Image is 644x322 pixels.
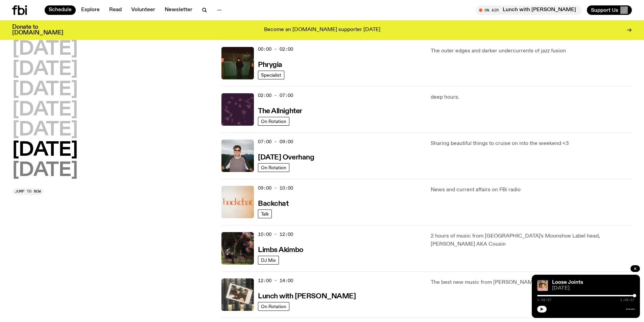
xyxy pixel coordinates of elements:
a: On Rotation [258,302,289,311]
button: Jump to now [12,188,44,195]
p: Sharing beautiful things to cruise on into the weekend <3 [431,140,632,148]
a: Backchat [258,199,288,207]
button: [DATE] [12,121,78,140]
img: A greeny-grainy film photo of Bela, John and Bindi at night. They are standing in a backyard on g... [221,47,254,79]
a: Explore [77,5,104,15]
a: [DATE] Overhang [258,153,314,161]
img: Jackson sits at an outdoor table, legs crossed and gazing at a black and brown dog also sitting a... [221,232,254,265]
a: Specialist [258,71,284,79]
span: 12:00 - 14:00 [258,277,293,284]
h3: Donate to [DOMAIN_NAME] [12,24,63,36]
p: 2 hours of music from [GEOGRAPHIC_DATA]'s Moonshoe Label head, [PERSON_NAME] AKA Cousin [431,232,632,248]
img: Harrie Hastings stands in front of cloud-covered sky and rolling hills. He's wearing sunglasses a... [221,140,254,172]
button: Support Us [587,5,632,15]
span: On Rotation [261,304,286,309]
a: Lunch with [PERSON_NAME] [258,292,356,300]
a: Read [105,5,126,15]
h3: Lunch with [PERSON_NAME] [258,293,356,300]
img: A polaroid of Ella Avni in the studio on top of the mixer which is also located in the studio. [221,278,254,311]
p: The outer edges and darker undercurrents of jazz fusion [431,47,632,55]
span: Talk [261,211,269,216]
h3: Phrygia [258,61,282,69]
a: Schedule [45,5,76,15]
a: Phrygia [258,60,282,69]
a: DJ Mix [258,256,279,265]
h3: Backchat [258,200,288,207]
a: Talk [258,209,272,218]
span: 07:00 - 09:00 [258,139,293,145]
a: Volunteer [127,5,159,15]
button: [DATE] [12,40,78,59]
span: Specialist [261,72,281,77]
button: On AirLunch with [PERSON_NAME] [476,5,581,15]
p: News and current affairs on FBi radio [431,186,632,194]
h3: Limbs Akimbo [258,247,304,254]
span: [DATE] [552,286,635,291]
img: Tyson stands in front of a paperbark tree wearing orange sunglasses, a suede bucket hat and a pin... [537,280,548,291]
a: On Rotation [258,117,289,126]
p: Become an [DOMAIN_NAME] supporter [DATE] [264,27,380,33]
span: Support Us [591,7,618,13]
a: Loose Joints [552,280,583,285]
span: Jump to now [15,190,41,193]
button: [DATE] [12,161,78,180]
button: [DATE] [12,141,78,160]
span: On Rotation [261,165,286,170]
button: [DATE] [12,101,78,120]
span: 10:00 - 12:00 [258,231,293,238]
span: DJ Mix [261,257,276,263]
span: 00:00 - 02:00 [258,46,293,52]
a: Newsletter [161,5,196,15]
span: 1:59:57 [537,298,551,302]
span: 02:00 - 07:00 [258,92,293,99]
h3: The Allnighter [258,108,302,115]
a: The Allnighter [258,106,302,115]
button: [DATE] [12,80,78,99]
span: On Rotation [261,119,286,124]
h3: [DATE] Overhang [258,154,314,161]
a: Limbs Akimbo [258,245,304,254]
button: [DATE] [12,60,78,79]
span: 1:59:57 [620,298,635,302]
p: deep hours. [431,93,632,101]
a: On Rotation [258,163,289,172]
p: The best new music from [PERSON_NAME], aus + beyond! [431,278,632,287]
span: 09:00 - 10:00 [258,185,293,191]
